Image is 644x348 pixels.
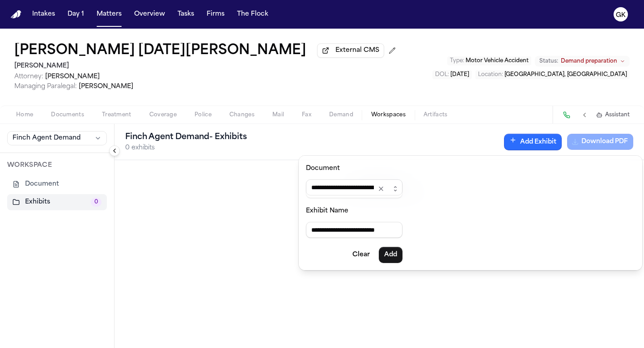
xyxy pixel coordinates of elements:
[306,208,348,214] label: Exhibit Name
[306,165,340,172] label: Document
[299,156,642,270] div: Add Exhibit
[504,134,562,150] button: Add Exhibit
[374,179,388,198] button: Clear selection
[379,247,402,263] button: Add
[347,247,375,263] button: Clear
